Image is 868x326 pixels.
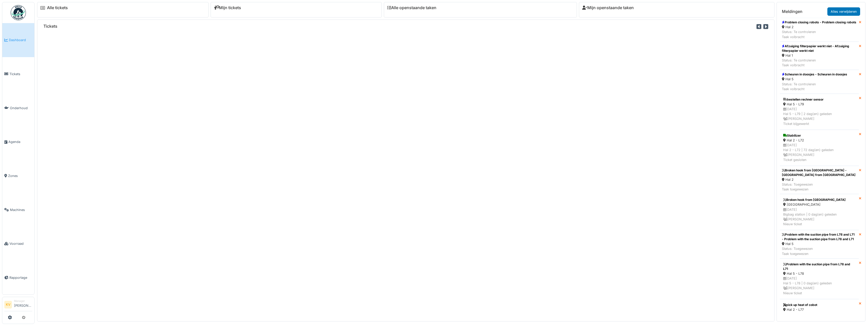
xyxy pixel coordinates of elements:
div: pick up heat of cobot [783,303,856,307]
div: Status: Te controleren Taak volbracht [782,82,847,91]
a: Tickets [2,57,34,91]
h6: Meldingen [782,9,802,14]
div: Hal 5 [782,241,857,246]
a: Alle openstaande taken [387,5,436,10]
div: Afzuiging filterpapier werkt niet - Afzuiging filterpapier werkt niet [782,44,857,53]
div: Hal 5 [782,77,847,81]
a: Scheuren in doosjes - Scheuren in doosjes Hal 5 Status: Te controlerenTaak volbracht [780,70,859,94]
span: Agenda [8,139,32,144]
div: Status: Te controleren Taak volbracht [782,58,857,68]
span: Machines [10,207,32,212]
div: Hal 2 [782,177,857,182]
a: Onderhoud [2,91,34,125]
div: Hal 5 - L78 [783,271,856,276]
div: [DATE] Hal 2 - L72 | 72 dag(en) geleden [PERSON_NAME] Ticket gesloten [783,143,856,162]
div: Scheuren in doosjes - Scheuren in doosjes [782,72,847,77]
div: Problem closing robots - Problem closing robots [782,20,856,25]
span: Zones [8,173,32,178]
a: Afzuiging filterpapier werkt niet - Afzuiging filterpapier werkt niet Hal 1 Status: Te controlere... [780,42,859,70]
span: Tickets [9,72,32,76]
span: Rapportage [9,275,32,280]
a: Broken hook from [GEOGRAPHIC_DATA] [GEOGRAPHIC_DATA] [DATE]Bigbag station | 0 dag(en) geleden [PE... [780,194,859,230]
a: Alle tickets [47,5,68,10]
a: Dashboard [2,23,34,57]
div: Status: Toegewezen Taak toegewezen [782,246,857,256]
a: KV Manager[PERSON_NAME] [4,299,32,311]
div: [GEOGRAPHIC_DATA] [783,202,856,207]
div: [DATE] Hal 5 - L78 | 0 dag(en) geleden [PERSON_NAME] Nieuw ticket [783,276,856,296]
div: Manager [14,299,32,303]
a: Alles verwijderen [827,7,860,16]
li: KV [4,301,12,308]
div: Status: Toegewezen Taak toegewezen [782,182,857,192]
div: Broken hook from [GEOGRAPHIC_DATA] - [GEOGRAPHIC_DATA] from [GEOGRAPHIC_DATA] [782,168,857,177]
div: Status: Te controleren Taak volbracht [782,29,856,39]
span: Dashboard [9,38,32,42]
div: Hal 2 - L77 [783,307,856,312]
a: Broken hook from [GEOGRAPHIC_DATA] - [GEOGRAPHIC_DATA] from [GEOGRAPHIC_DATA] Hal 2 Status: Toege... [780,166,859,194]
div: Problem with the suction pipe from L78 and L71 [783,262,856,271]
div: Problem with the suction pipe from L78 and L71 - Problem with the suction pipe from L78 and L71 [782,232,857,241]
a: Problem closing robots - Problem closing robots Hal 2 Status: Te controlerenTaak volbracht [780,18,859,42]
span: Onderhoud [10,106,32,110]
div: Hal 5 - L79 [783,102,856,107]
div: Broken hook from [GEOGRAPHIC_DATA] [783,198,856,202]
div: [DATE] Bigbag station | 0 dag(en) geleden [PERSON_NAME] Nieuw ticket [783,207,856,227]
a: Stabilizer Hal 2 - L72 [DATE]Hal 2 - L72 | 72 dag(en) geleden [PERSON_NAME]Ticket gesloten [780,130,859,166]
a: Mijn tickets [214,5,241,10]
div: Stabilizer [783,133,856,138]
img: Badge_color-CXgf-gQk.svg [11,5,26,20]
a: Problem with the suction pipe from L78 and L71 Hal 5 - L78 [DATE]Hal 5 - L78 | 0 dag(en) geleden ... [780,258,859,299]
div: bestellen rechner sensor [783,97,856,102]
div: Hal 1 [782,53,857,58]
a: Rapportage [2,261,34,295]
a: Mijn openstaande taken [582,5,634,10]
span: Voorraad [9,241,32,246]
a: Problem with the suction pipe from L78 and L71 - Problem with the suction pipe from L78 and L71 H... [780,230,859,258]
a: Machines [2,193,34,227]
div: Hal 2 [782,25,856,29]
a: Voorraad [2,227,34,261]
a: Zones [2,159,34,193]
li: [PERSON_NAME] [14,299,32,310]
div: [DATE] Hal 5 - L79 | 2 dag(en) geleden [PERSON_NAME] Ticket bijgewerkt [783,107,856,126]
a: bestellen rechner sensor Hal 5 - L79 [DATE]Hal 5 - L79 | 2 dag(en) geleden [PERSON_NAME]Ticket bi... [780,94,859,130]
h6: Tickets [43,24,57,29]
a: Agenda [2,125,34,159]
div: Hal 2 - L72 [783,138,856,143]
